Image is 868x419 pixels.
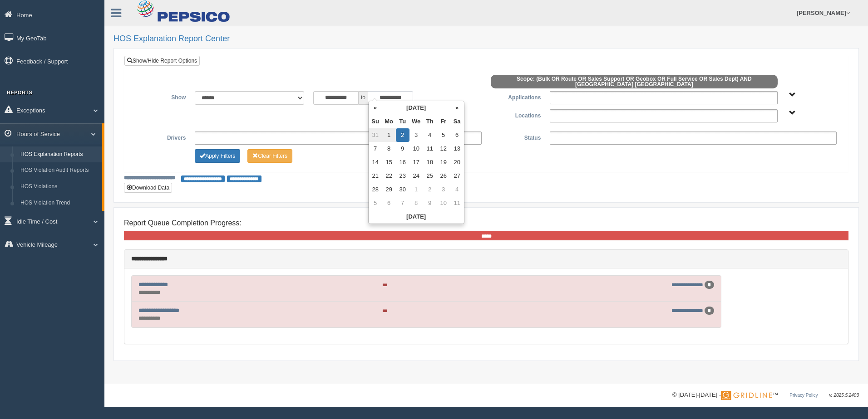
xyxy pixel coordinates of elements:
[396,183,409,196] td: 30
[423,128,437,142] td: 4
[450,128,464,142] td: 6
[491,75,778,88] span: Scope: (Bulk OR Route OR Sales Support OR Geobox OR Full Service OR Sales Dept) AND [GEOGRAPHIC_D...
[124,56,200,66] a: Show/Hide Report Options
[409,156,423,169] td: 17
[721,391,772,400] img: Gridline
[382,101,450,115] th: [DATE]
[437,115,450,128] th: Fr
[409,196,423,210] td: 8
[437,169,450,183] td: 26
[486,109,545,120] label: Locations
[369,196,382,210] td: 5
[131,132,190,142] label: Drivers
[437,196,450,210] td: 10
[124,183,172,193] button: Download Data
[423,115,437,128] th: Th
[437,142,450,156] td: 12
[382,115,396,128] th: Mo
[409,115,423,128] th: We
[450,169,464,183] td: 27
[486,132,545,142] label: Status
[16,146,102,163] a: HOS Explanation Reports
[450,196,464,210] td: 11
[195,149,240,163] button: Change Filter Options
[396,115,409,128] th: Tu
[113,34,859,44] h2: HOS Explanation Report Center
[16,162,102,179] a: HOS Violation Audit Reports
[369,210,464,224] th: [DATE]
[450,142,464,156] td: 13
[437,156,450,169] td: 19
[369,101,382,115] th: «
[369,156,382,169] td: 14
[450,183,464,196] td: 4
[423,196,437,210] td: 9
[382,156,396,169] td: 15
[409,183,423,196] td: 1
[369,183,382,196] td: 28
[829,393,859,398] span: v. 2025.5.2403
[486,91,545,102] label: Applications
[369,142,382,156] td: 7
[382,183,396,196] td: 29
[396,196,409,210] td: 7
[124,219,848,227] h4: Report Queue Completion Progress:
[450,156,464,169] td: 20
[369,169,382,183] td: 21
[16,179,102,195] a: HOS Violations
[382,196,396,210] td: 6
[423,169,437,183] td: 25
[437,183,450,196] td: 3
[450,101,464,115] th: »
[382,142,396,156] td: 8
[16,195,102,211] a: HOS Violation Trend
[672,390,859,400] div: © [DATE]-[DATE] - ™
[423,142,437,156] td: 11
[409,128,423,142] td: 3
[450,115,464,128] th: Sa
[437,128,450,142] td: 5
[382,169,396,183] td: 22
[423,156,437,169] td: 18
[409,169,423,183] td: 24
[423,183,437,196] td: 2
[396,128,409,142] td: 2
[382,128,396,142] td: 1
[247,149,292,163] button: Change Filter Options
[359,91,368,105] span: to
[396,156,409,169] td: 16
[396,142,409,156] td: 9
[369,128,382,142] td: 31
[396,169,409,183] td: 23
[131,91,190,102] label: Show
[369,115,382,128] th: Su
[789,393,818,398] a: Privacy Policy
[409,142,423,156] td: 10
